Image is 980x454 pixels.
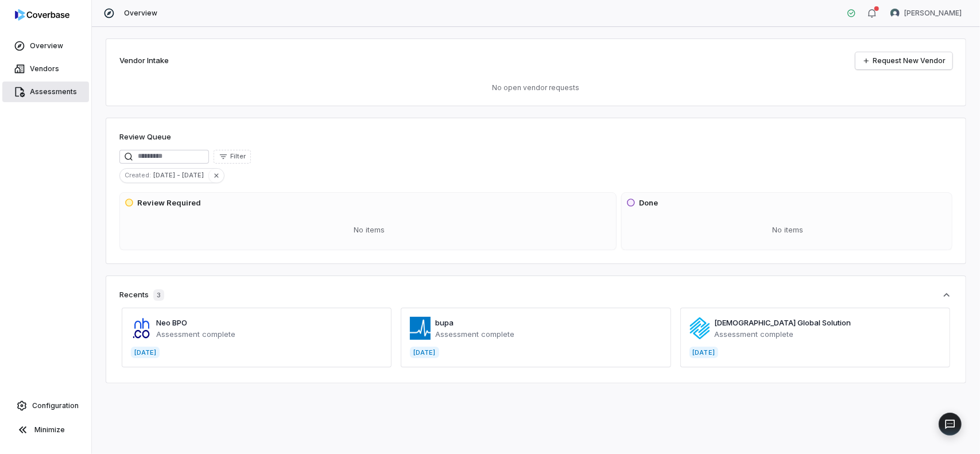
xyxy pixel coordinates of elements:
[137,197,201,209] h3: Review Required
[153,289,164,301] span: 3
[30,41,63,51] span: Overview
[855,52,952,69] a: Request New Vendor
[230,152,246,161] span: Filter
[5,395,87,416] a: Configuration
[32,401,79,410] span: Configuration
[2,59,89,79] a: Vendors
[119,55,169,67] h2: Vendor Intake
[125,215,614,245] div: No items
[639,197,658,209] h3: Done
[153,170,208,180] span: [DATE] - [DATE]
[435,318,454,327] a: bupa
[2,82,89,102] a: Assessments
[30,87,77,96] span: Assessments
[715,318,851,327] a: [DEMOGRAPHIC_DATA] Global Solution
[119,289,164,301] div: Recents
[884,5,969,22] button: Stewart Mair avatar[PERSON_NAME]
[156,318,187,327] a: Neo BPO
[15,9,69,21] img: logo-D7KZi-bG.svg
[890,9,900,18] img: Stewart Mair avatar
[904,9,962,18] span: [PERSON_NAME]
[119,131,171,143] h1: Review Queue
[124,9,157,18] span: Overview
[34,425,65,434] span: Minimize
[119,83,952,92] p: No open vendor requests
[30,64,59,73] span: Vendors
[2,36,89,56] a: Overview
[119,289,952,301] button: Recents3
[5,418,87,441] button: Minimize
[120,170,153,180] span: Created :
[626,215,950,245] div: No items
[214,150,251,164] button: Filter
